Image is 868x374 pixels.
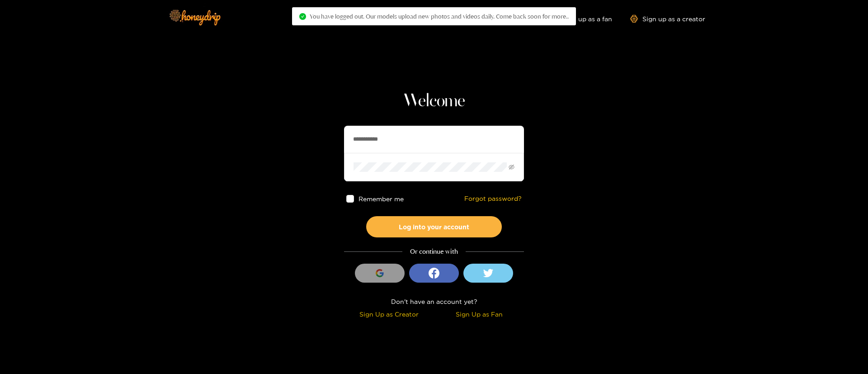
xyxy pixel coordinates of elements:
h1: Welcome [344,90,524,112]
div: Sign Up as Fan [436,309,522,319]
button: Log into your account [366,216,502,237]
div: Sign Up as Creator [346,309,432,319]
span: You have logged out. Our models upload new photos and videos daily. Come back soon for more.. [310,13,569,20]
a: Sign up as a creator [630,15,705,23]
span: eye-invisible [509,164,514,170]
div: Or continue with [344,246,524,257]
a: Sign up as a fan [550,15,612,23]
a: Forgot password? [464,195,522,203]
div: Don't have an account yet? [344,296,524,307]
span: check-circle [299,13,306,20]
span: Remember me [359,195,404,202]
